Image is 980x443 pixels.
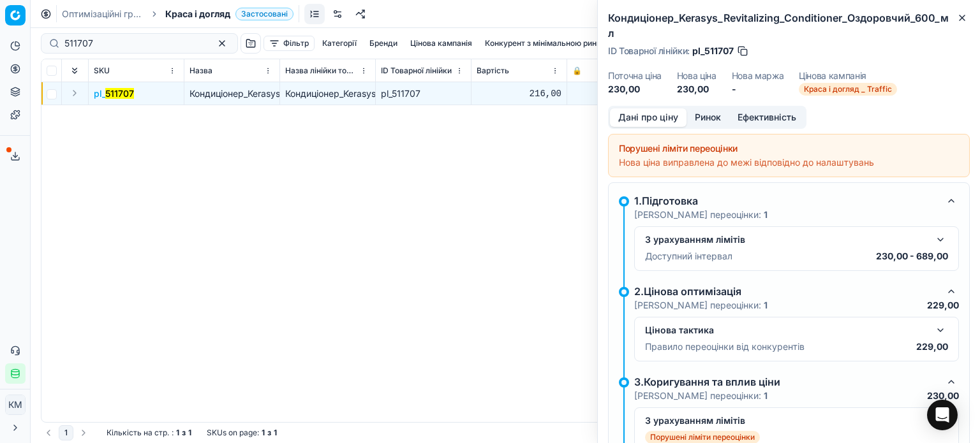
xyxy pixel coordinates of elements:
dt: Нова маржа [732,71,784,80]
a: Оптимізаційні групи [62,8,144,20]
button: Expand [67,85,82,101]
dd: 230,00 [677,83,716,96]
span: Краса і доглядЗастосовані [165,8,293,20]
button: Expand all [67,63,82,78]
span: Назва [189,66,212,76]
p: Порушені ліміти переоцінки [650,432,755,442]
div: 2.Цінова оптимізація [634,284,939,299]
span: 🔒 [572,66,582,76]
strong: 1 [764,209,768,220]
p: [PERSON_NAME] переоцінки: [634,389,768,402]
div: Нова ціна виправлена до межі відповідно до налаштувань [619,156,959,169]
dd: - [732,83,784,96]
h2: Кондиціонер_Kerasys_Revitalizing_Conditioner_Оздоровчий_600_мл [608,10,970,41]
strong: 1 [176,428,179,438]
span: Вартість [477,66,509,76]
span: SKUs on page : [207,428,259,438]
dt: Поточна ціна [608,71,662,80]
span: Кількість на стр. [107,428,169,438]
span: pl_ [94,87,134,100]
button: 1 [59,425,73,440]
span: ID Товарної лінійки [381,66,452,76]
dt: Цінова кампанія [799,71,897,80]
strong: 1 [764,390,768,401]
div: 3.Коригування та вплив ціни [634,374,939,389]
div: : [107,428,191,438]
p: 229,00 [927,299,959,312]
strong: 1 [262,428,265,438]
span: КM [6,395,25,414]
span: pl_511707 [692,45,734,57]
button: Ефективність [729,108,805,127]
input: Пошук по SKU або назві [64,37,204,50]
p: Правило переоцінки від конкурентів [645,340,805,353]
span: Застосовані [235,8,293,20]
div: Порушені ліміти переоцінки [619,142,959,155]
div: Кондиціонер_Kerasys_Revitalizing_Conditioner_Оздоровчий_600_мл [285,87,370,100]
strong: з [267,428,271,438]
span: ID Товарної лінійки : [608,47,690,55]
nav: pagination [41,425,91,440]
button: Категорії [317,36,362,51]
p: 230,00 - 689,00 [876,250,948,263]
strong: 1 [274,428,277,438]
p: 230,00 [927,389,959,402]
dt: Нова ціна [677,71,716,80]
p: [PERSON_NAME] переоцінки: [634,299,768,312]
div: pl_511707 [381,87,466,100]
div: 1.Підготовка [634,193,939,208]
span: SKU [94,66,110,76]
button: Цінова кампанія [405,36,477,51]
div: З урахуванням лімітів [645,414,928,427]
span: Кондиціонер_Kerasys_Revitalizing_Conditioner_Оздоровчий_600_мл [189,88,476,99]
button: Конкурент з мінімальною ринковою ціною [480,36,650,51]
button: pl_511707 [94,87,134,100]
dd: 230,00 [608,83,662,96]
p: Доступний інтервал [645,250,732,263]
button: Бренди [364,36,403,51]
span: Краса і догляд [165,8,230,20]
span: Краса і догляд _ Traffic [799,83,897,96]
div: Цінова тактика [645,324,928,337]
button: Go to next page [76,425,91,440]
strong: з [182,428,186,438]
strong: 1 [764,300,768,310]
button: Фільтр [264,36,315,51]
button: Ринок [687,108,729,127]
mark: 511707 [105,88,134,99]
button: КM [5,395,26,415]
div: З урахуванням лімітів [645,233,928,246]
button: Go to previous page [41,425,56,440]
nav: breadcrumb [62,8,293,20]
button: Дані про ціну [610,108,687,127]
p: 229,00 [916,340,948,353]
p: [PERSON_NAME] переоцінки: [634,208,768,221]
strong: 1 [188,428,191,438]
div: Open Intercom Messenger [927,400,958,430]
span: Назва лінійки товарів [285,66,357,76]
div: 216,00 [477,87,561,100]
